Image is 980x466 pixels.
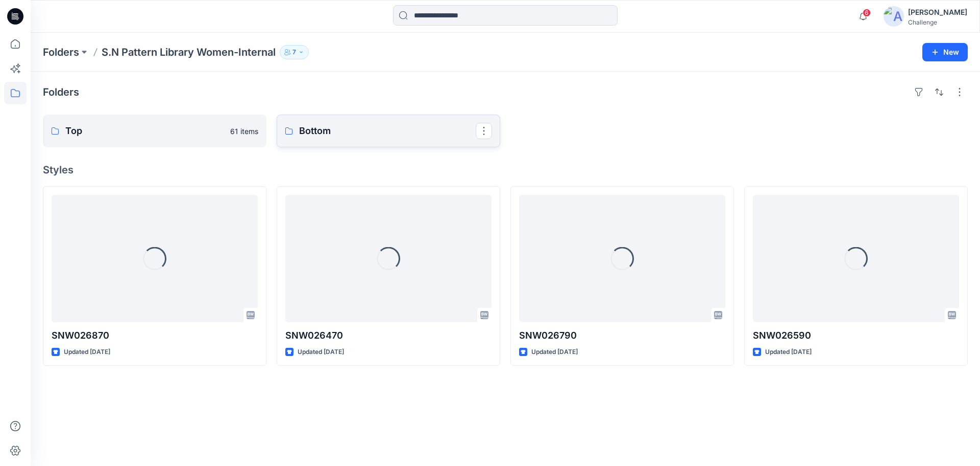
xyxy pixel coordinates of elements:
p: 7 [292,47,296,58]
a: Bottom [277,115,500,147]
p: 61 items [230,126,258,137]
div: [PERSON_NAME] [908,6,967,18]
p: SNW026870 [52,328,258,343]
p: Updated [DATE] [64,347,110,358]
button: 7 [280,45,309,59]
h4: Folders [43,86,79,98]
p: Bottom [299,124,476,138]
p: Updated [DATE] [531,347,578,358]
h4: Styles [43,164,968,176]
a: Folders [43,45,79,59]
p: Updated [DATE] [765,347,812,358]
p: Updated [DATE] [298,347,344,358]
span: 6 [863,9,871,17]
div: Challenge [908,18,967,26]
p: Top [65,124,224,138]
button: New [922,43,968,61]
p: S.N Pattern Library Women-Internal [102,45,276,59]
a: Top61 items [43,115,266,147]
p: SNW026790 [519,328,725,343]
p: SNW026590 [753,328,959,343]
img: avatar [884,6,904,27]
p: SNW026470 [285,328,492,343]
